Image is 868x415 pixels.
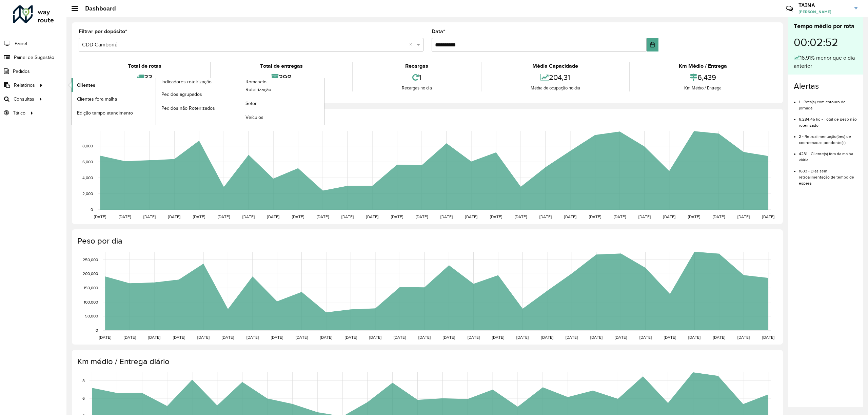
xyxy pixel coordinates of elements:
[737,335,750,339] text: [DATE]
[798,2,849,8] h3: TAINA
[492,335,504,339] text: [DATE]
[245,86,271,93] span: Roteirização
[84,286,98,290] text: 150,000
[77,109,133,117] span: Edição tempo atendimento
[632,62,774,70] div: Km Médio / Entrega
[245,78,267,85] span: Romaneio
[614,214,626,219] text: [DATE]
[119,214,131,219] text: [DATE]
[82,396,85,400] text: 6
[688,214,700,219] text: [DATE]
[799,128,857,146] li: 2 - Retroalimentação(ões) de coordenadas pendente(s)
[688,335,701,339] text: [DATE]
[483,62,627,70] div: Média Capacidade
[72,92,156,106] a: Clientes fora malha
[156,87,240,101] a: Pedidos agrupados
[15,40,27,47] span: Painel
[85,314,98,318] text: 50,000
[222,335,234,339] text: [DATE]
[515,214,527,219] text: [DATE]
[409,41,415,49] span: Clear all
[354,62,479,70] div: Recargas
[77,96,117,103] span: Clientes fora malha
[240,97,324,110] a: Setor
[639,335,652,339] text: [DATE]
[82,144,93,148] text: 8,000
[96,328,98,332] text: 0
[77,236,776,246] h4: Peso por dia
[168,214,180,219] text: [DATE]
[416,214,428,219] text: [DATE]
[82,378,85,383] text: 8
[271,335,283,339] text: [DATE]
[80,70,209,85] div: 33
[391,214,403,219] text: [DATE]
[82,175,93,180] text: 4,000
[242,214,255,219] text: [DATE]
[161,91,202,98] span: Pedidos agrupados
[432,27,445,36] label: Data
[345,335,357,339] text: [DATE]
[91,207,93,212] text: 0
[483,85,627,91] div: Média de ocupação no dia
[799,163,857,186] li: 1633 - Dias sem retroalimentação de tempo de espera
[737,214,750,219] text: [DATE]
[161,78,212,85] span: Indicadores roteirização
[516,335,529,339] text: [DATE]
[72,106,156,120] a: Edição tempo atendimento
[218,214,230,219] text: [DATE]
[632,70,774,85] div: 6,439
[590,335,603,339] text: [DATE]
[79,27,127,36] label: Filtrar por depósito
[143,214,156,219] text: [DATE]
[161,105,215,112] span: Pedidos não Roteirizados
[82,160,93,164] text: 6,000
[246,335,259,339] text: [DATE]
[296,335,308,339] text: [DATE]
[589,214,601,219] text: [DATE]
[213,70,350,85] div: 398
[341,214,354,219] text: [DATE]
[99,335,111,339] text: [DATE]
[798,9,849,15] span: [PERSON_NAME]
[83,257,98,262] text: 250,000
[663,214,675,219] text: [DATE]
[14,54,54,61] span: Painel de Sugestão
[77,357,776,367] h4: Km médio / Entrega diário
[72,78,156,92] a: Clientes
[615,335,627,339] text: [DATE]
[82,191,93,196] text: 2,000
[94,214,106,219] text: [DATE]
[77,116,776,125] h4: Capacidade por dia
[762,335,774,339] text: [DATE]
[13,68,30,75] span: Pedidos
[647,38,659,51] button: Choose Date
[418,335,431,339] text: [DATE]
[799,111,857,128] li: 6.284,45 kg - Total de peso não roteirizado
[539,214,552,219] text: [DATE]
[245,100,257,107] span: Setor
[320,335,332,339] text: [DATE]
[354,85,479,91] div: Recargas no dia
[72,78,240,125] a: Indicadores roteirização
[782,1,797,16] a: Contato Rápido
[78,5,116,12] h2: Dashboard
[541,335,553,339] text: [DATE]
[14,96,34,103] span: Consultas
[664,335,676,339] text: [DATE]
[317,214,329,219] text: [DATE]
[465,214,477,219] text: [DATE]
[366,214,378,219] text: [DATE]
[468,335,480,339] text: [DATE]
[124,335,136,339] text: [DATE]
[354,70,479,85] div: 1
[80,62,209,70] div: Total de rotas
[762,214,774,219] text: [DATE]
[84,300,98,304] text: 100,000
[77,82,95,89] span: Clientes
[156,78,324,125] a: Romaneio
[566,335,578,339] text: [DATE]
[173,335,185,339] text: [DATE]
[713,335,725,339] text: [DATE]
[13,109,25,117] span: Tático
